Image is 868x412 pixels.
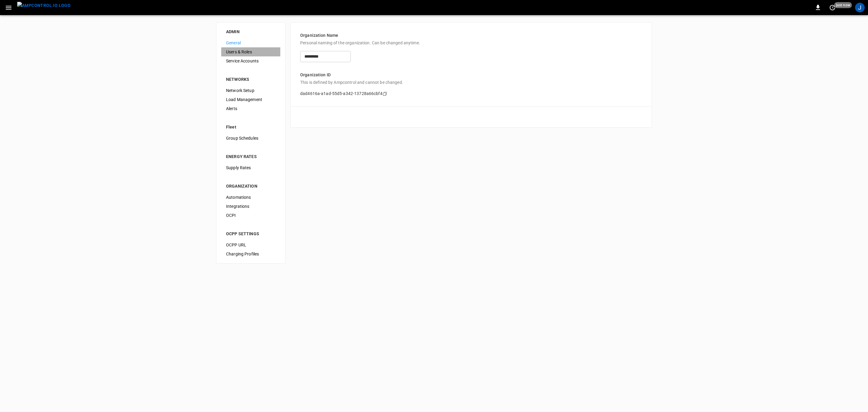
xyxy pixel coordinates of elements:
[221,56,280,65] div: Service Accounts
[221,104,280,113] div: Alerts
[226,242,275,248] span: OCPP URL
[226,76,275,82] div: NETWORKS
[382,90,388,97] div: copy
[300,32,642,39] p: Organization Name
[226,212,275,219] span: OCPI
[828,3,837,12] button: set refresh interval
[221,86,280,95] div: Network Setup
[221,249,280,258] div: Charging Profiles
[221,211,280,220] div: OCPI
[226,165,275,171] span: Supply Rates
[226,29,275,35] div: ADMIN
[226,135,275,141] span: Group Schedules
[226,87,275,94] span: Network Setup
[221,134,280,143] div: Group Schedules
[221,202,280,211] div: Integrations
[226,58,275,64] span: Service Accounts
[834,2,852,8] span: just now
[221,163,280,172] div: Supply Rates
[17,2,71,9] img: ampcontrol.io logo
[226,183,275,189] div: ORGANIZATION
[300,79,642,86] p: This is defined by Ampcontrol and cannot be changed.
[226,154,275,160] div: ENERGY RATES
[855,3,865,12] div: profile-icon
[221,193,280,202] div: Automations
[300,90,382,97] p: dad4616a-a1ad-55d5-a342-13728a66cbf4
[300,72,642,78] p: Organization ID
[226,106,275,112] span: Alerts
[300,40,642,46] p: Personal naming of the organization. Can be changed anytime.
[221,240,280,249] div: OCPP URL
[221,95,280,104] div: Load Management
[221,47,280,56] div: Users & Roles
[226,97,275,103] span: Load Management
[226,251,275,257] span: Charging Profiles
[226,203,275,210] span: Integrations
[226,40,275,46] span: General
[226,124,275,130] div: Fleet
[226,194,275,201] span: Automations
[221,38,280,47] div: General
[226,231,275,237] div: OCPP SETTINGS
[226,49,275,55] span: Users & Roles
